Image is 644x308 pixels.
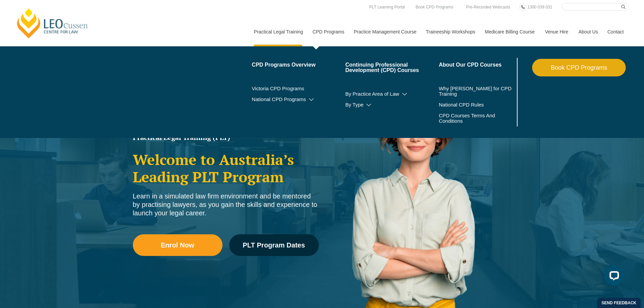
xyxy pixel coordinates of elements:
h1: Practical Legal Training (PLT) [133,134,319,141]
a: 1300 039 031 [526,3,554,11]
a: Pre-Recorded Webcasts [464,3,512,11]
a: By Practice Area of Law [345,91,439,97]
span: Enrol Now [161,242,194,248]
a: Why [PERSON_NAME] for CPD Training [439,86,516,97]
a: Medicare Billing Course [480,17,540,46]
a: Venue Hire [540,17,573,46]
a: Book CPD Programs [532,59,626,76]
a: PLT Learning Portal [367,3,407,11]
a: National CPD Rules [439,102,516,108]
a: Practical Legal Training [249,17,308,46]
h2: Welcome to Australia’s Leading PLT Program [133,151,319,185]
iframe: LiveChat chat widget [599,263,627,291]
div: Learn in a simulated law firm environment and be mentored by practising lawyers, as you gain the ... [133,192,319,217]
a: Contact [602,17,629,46]
a: Traineeship Workshops [421,17,480,46]
a: [PERSON_NAME] Centre for Law [15,7,90,39]
a: Enrol Now [133,234,222,256]
span: PLT Program Dates [243,242,305,248]
a: Book CPD Programs [414,3,455,11]
a: PLT Program Dates [229,234,319,256]
a: CPD Programs [307,17,349,46]
a: Victoria CPD Programs [252,86,345,91]
span: 1300 039 031 [527,5,552,9]
a: By Type [345,102,439,108]
a: CPD Programs Overview [252,62,345,68]
a: Practice Management Course [349,17,421,46]
a: National CPD Programs [252,97,345,102]
a: Continuing Professional Development (CPD) Courses [345,62,439,73]
a: About Us [573,17,602,46]
a: CPD Courses Terms And Conditions [439,113,499,124]
a: About Our CPD Courses [439,62,516,68]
